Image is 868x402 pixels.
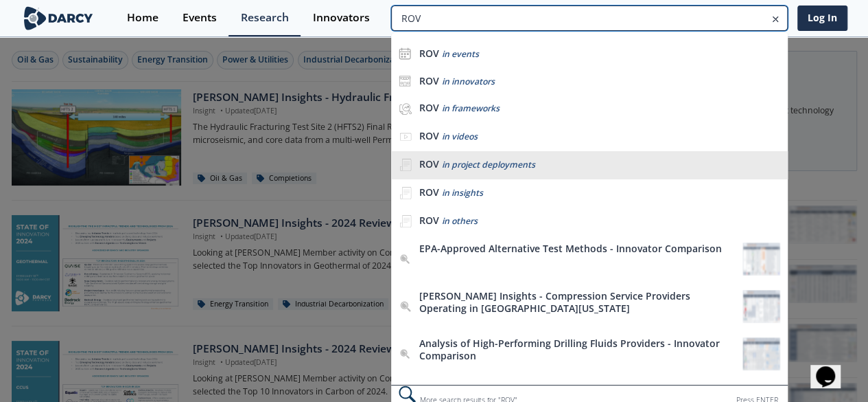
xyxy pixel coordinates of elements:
span: in frameworks [442,102,500,114]
div: Analysis of High-Performing Drilling Fluids Providers - Innovator Comparison [419,337,735,361]
span: in videos [442,131,478,142]
b: ROV [419,157,439,170]
img: icon [399,75,411,87]
img: HFH7fyBKSGmIYrshjKsr [742,337,780,370]
b: ROV [419,186,439,199]
div: EPA-Approved Alternative Test Methods - Innovator Comparison [419,243,735,255]
b: ROV [419,129,439,142]
span: in insights [442,187,483,199]
div: Research [241,12,289,23]
span: in innovators [442,76,495,87]
img: icon [399,47,411,60]
div: [PERSON_NAME] Insights - Compression Service Providers Operating in [GEOGRAPHIC_DATA][US_STATE] [419,290,735,314]
img: logo-wide.svg [21,6,96,30]
span: in project deployments [442,159,535,170]
b: ROV [419,101,439,114]
img: X65SIdRx6OO9AQuSvUw4 [742,243,780,276]
span: in others [442,215,478,227]
div: Home [127,12,159,23]
b: ROV [419,47,439,60]
img: zJkUI2MpRdK8ALBqHdjr [742,290,780,323]
a: Log In [797,5,847,31]
span: in events [442,48,479,60]
b: ROV [419,214,439,227]
div: Events [183,12,217,23]
b: ROV [419,74,439,87]
div: Innovators [313,12,370,23]
input: Advanced Search [391,5,787,31]
iframe: chat widget [810,347,854,388]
